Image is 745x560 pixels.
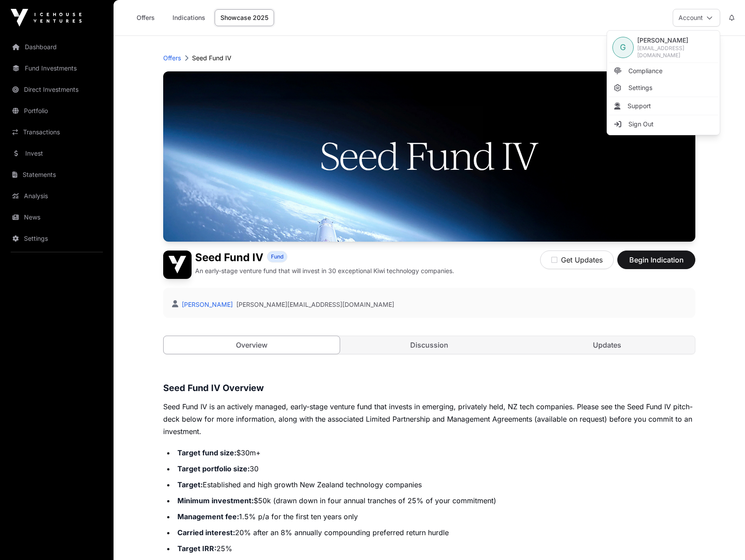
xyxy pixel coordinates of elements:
[609,98,718,114] li: Support
[637,45,714,59] span: [EMAIL_ADDRESS][DOMAIN_NAME]
[175,494,695,507] li: $50k (drawn down in four annual tranches of 25% of your commitment)
[341,336,518,354] a: Discussion
[628,67,663,75] span: Compliance
[7,37,106,57] a: Dashboard
[195,266,454,275] p: An early-stage venture fund that will invest in 30 exceptional Kiwi technology companies.
[195,251,263,265] h1: Seed Fund IV
[617,259,695,268] a: Begin Indication
[701,517,745,560] iframe: Chat Widget
[7,144,106,163] a: Invest
[609,116,718,132] li: Sign Out
[7,101,106,121] a: Portfolio
[128,9,163,26] a: Offers
[175,542,695,555] li: 25%
[175,510,695,523] li: 1.5% p/a for the first ten years only
[7,186,106,206] a: Analysis
[7,80,106,99] a: Direct Investments
[7,122,106,142] a: Transactions
[628,83,652,92] span: Settings
[163,54,181,63] a: Offers
[540,251,614,269] button: Get Updates
[177,512,239,521] strong: Management fee:
[175,462,695,475] li: 30
[175,478,695,491] li: Established and high growth New Zealand technology companies
[628,255,684,265] span: Begin Indication
[609,63,718,79] a: Compliance
[177,544,216,553] strong: Target IRR:
[177,448,236,457] strong: Target fund size:
[7,59,106,78] a: Fund Investments
[11,9,82,27] img: Icehouse Ventures Logo
[164,336,695,354] nav: Tabs
[627,102,651,110] span: Support
[620,41,626,54] span: G
[609,80,718,96] a: Settings
[163,336,340,354] a: Overview
[7,165,106,184] a: Statements
[175,526,695,539] li: 20% after an 8% annually compounding preferred return hurdle
[271,253,283,260] span: Fund
[177,464,250,473] strong: Target portfolio size:
[519,336,695,354] a: Updates
[163,381,695,395] h3: Seed Fund IV Overview
[163,251,192,279] img: Seed Fund IV
[236,300,394,309] a: [PERSON_NAME][EMAIL_ADDRESS][DOMAIN_NAME]
[167,9,211,26] a: Indications
[215,9,274,26] a: Showcase 2025
[180,301,233,308] a: [PERSON_NAME]
[177,480,203,489] strong: Target:
[637,36,714,45] span: [PERSON_NAME]
[617,251,695,269] button: Begin Indication
[673,9,720,27] button: Account
[7,229,106,248] a: Settings
[163,71,695,242] img: Seed Fund IV
[628,120,654,129] span: Sign Out
[177,496,254,505] strong: Minimum investment:
[192,54,231,63] p: Seed Fund IV
[177,528,235,537] strong: Carried interest:
[7,208,106,227] a: News
[163,400,695,438] p: Seed Fund IV is an actively managed, early-stage venture fund that invests in emerging, privately...
[175,446,695,459] li: $30m+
